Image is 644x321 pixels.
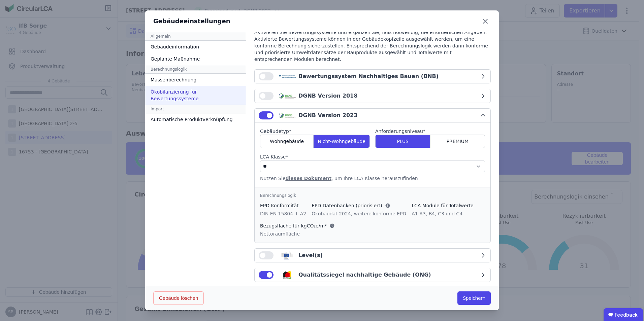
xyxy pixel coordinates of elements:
div: Allgemein [145,32,246,41]
span: Nicht-Wohngebäude [318,138,365,145]
div: DGNB Version 2023 [298,111,357,119]
div: Nettoraumfläche [260,230,335,237]
div: DIN EN 15804 + A2 [260,210,306,217]
div: Ökobilanzierung für Bewertungssysteme [145,86,246,105]
span: PLUS [397,138,409,145]
img: dgnb_logo-x_03lAI3.svg [279,111,296,119]
span: Wohngebäude [270,138,304,145]
div: Bezugsfläche für kgCO₂e/m² [260,222,335,229]
div: Ökobaudat 2024, weitere konforme EPD [312,210,406,217]
button: DGNB Version 2018 [255,89,490,103]
div: EPD Konformität [260,202,306,209]
img: levels_logo-Bv5juQb_.svg [279,251,296,259]
div: Automatische Produktverknüpfung [145,113,246,126]
img: bnb_logo-CNxcAojW.svg [279,72,296,80]
button: Bewertungssystem Nachhaltiges Bauen (BNB) [255,70,490,83]
button: DGNB Version 2023 [255,109,490,122]
img: dgnb_logo-x_03lAI3.svg [279,92,296,100]
div: Bewertungssystem Nachhaltiges Bauen (BNB) [298,72,439,80]
div: LCA Module für Totalwerte [412,202,474,209]
button: Gebäude löschen [153,291,204,305]
img: qng_logo-BKTGsvz4.svg [279,271,296,279]
div: DGNB Version 2018 [298,92,357,100]
button: Level(s) [255,249,490,262]
label: audits.requiredField [260,128,370,135]
span: PREMIUM [446,138,469,145]
label: audits.requiredField [375,128,485,135]
div: Import [145,105,246,113]
div: Qualitätssiegel nachhaltige Gebäude (QNG) [298,271,431,279]
div: Geplante Maßnahme [145,53,246,65]
div: Level(s) [298,251,323,259]
div: Aktivieren Sie Bewertungssysteme und ergänzen Sie, falls notwendig, die erforderlichen Angaben. A... [254,29,491,69]
div: Massenberechnung [145,74,246,86]
button: Qualitätssiegel nachhaltige Gebäude (QNG) [255,268,490,282]
div: Berechnungslogik [260,193,485,198]
div: Gebäudeinformation [145,41,246,53]
div: Gebäudeeinstellungen [153,16,230,26]
div: Berechnungslogik [145,65,246,74]
a: dieses Dokument [286,176,332,181]
button: Speichern [457,291,491,305]
span: EPD Datenbanken (priorisiert) [312,202,382,209]
label: audits.requiredField [260,153,485,160]
div: A1-A3, B4, C3 und C4 [412,210,474,217]
div: Nutzen Sie , um Ihre LCA Klasse herauszufinden [260,175,485,182]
